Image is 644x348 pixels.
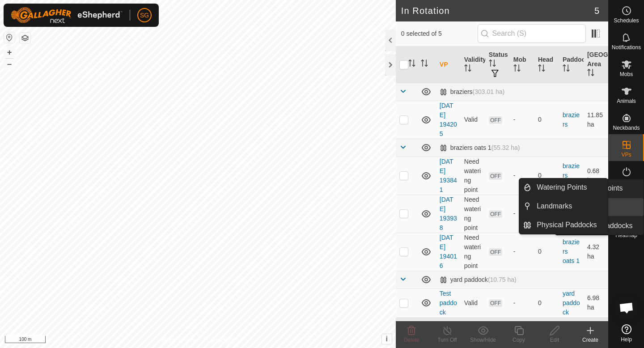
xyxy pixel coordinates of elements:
[534,289,559,317] td: 0
[382,334,392,344] button: i
[621,337,632,342] span: Help
[461,47,485,83] th: Validity
[489,172,502,180] span: OFF
[587,70,594,77] p-sorticon: Activate to sort
[613,294,640,321] div: Open chat
[537,182,587,193] span: Watering Points
[534,47,559,83] th: Head
[489,116,502,124] span: OFF
[4,32,15,43] button: Reset Map
[534,101,559,139] td: 0
[584,157,608,195] td: 0.68 ha
[501,336,537,344] div: Copy
[537,201,572,212] span: Landmarks
[531,178,608,196] a: Watering Points
[612,45,641,50] span: Notifications
[537,336,572,344] div: Edit
[489,299,502,307] span: OFF
[440,290,457,316] a: Test paddock
[488,276,517,283] span: (10.75 ha)
[491,144,520,151] span: (55.32 ha)
[617,98,636,104] span: Animals
[563,66,570,73] p-sorticon: Activate to sort
[513,298,531,308] div: -
[440,102,457,137] a: [DATE] 194205
[408,61,415,68] p-sorticon: Activate to sort
[513,209,531,218] div: -
[440,144,520,152] div: braziers oats 1
[519,216,608,234] li: Physical Paddocks
[531,197,608,215] a: Landmarks
[594,4,599,17] span: 5
[621,152,631,157] span: VPs
[440,276,517,284] div: yard paddock
[513,171,531,180] div: -
[620,72,633,77] span: Mobs
[563,238,580,264] a: braziers oats 1
[440,88,504,96] div: braziers
[584,101,608,139] td: 11.85 ha
[429,336,465,344] div: Turn Off
[563,290,580,316] a: yard paddock
[440,158,457,193] a: [DATE] 193841
[4,47,15,58] button: +
[440,196,457,231] a: [DATE] 193938
[473,88,505,95] span: (303.01 ha)
[20,33,30,43] button: Map Layers
[538,66,545,73] p-sorticon: Activate to sort
[478,24,586,43] input: Search (S)
[513,66,521,73] p-sorticon: Activate to sort
[559,47,584,83] th: Paddock
[613,125,640,131] span: Neckbands
[563,111,580,128] a: braziers
[537,220,597,230] span: Physical Paddocks
[440,234,457,269] a: [DATE] 194016
[510,47,534,83] th: Mob
[513,247,531,256] div: -
[11,7,123,23] img: Gallagher Logo
[464,66,471,73] p-sorticon: Activate to sort
[4,59,15,69] button: –
[140,11,149,20] span: SG
[489,61,496,68] p-sorticon: Activate to sort
[421,61,428,68] p-sorticon: Activate to sort
[531,216,608,234] a: Physical Paddocks
[436,47,461,83] th: VP
[489,210,502,218] span: OFF
[461,289,485,317] td: Valid
[614,18,639,23] span: Schedules
[513,115,531,124] div: -
[615,233,637,238] span: Heatmap
[461,233,485,271] td: Need watering point
[401,5,594,16] h2: In Rotation
[519,197,608,215] li: Landmarks
[386,335,388,343] span: i
[404,337,419,343] span: Delete
[461,195,485,233] td: Need watering point
[401,29,478,38] span: 0 selected of 5
[534,157,559,195] td: 0
[461,157,485,195] td: Need watering point
[584,233,608,271] td: 4.32 ha
[162,336,196,344] a: Privacy Policy
[534,233,559,271] td: 0
[461,101,485,139] td: Valid
[207,336,233,344] a: Contact Us
[489,248,502,256] span: OFF
[609,321,644,346] a: Help
[584,289,608,317] td: 6.98 ha
[584,47,608,83] th: [GEOGRAPHIC_DATA] Area
[465,336,501,344] div: Show/Hide
[519,178,608,196] li: Watering Points
[485,47,510,83] th: Status
[563,162,580,188] a: braziers oats 1
[572,336,608,344] div: Create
